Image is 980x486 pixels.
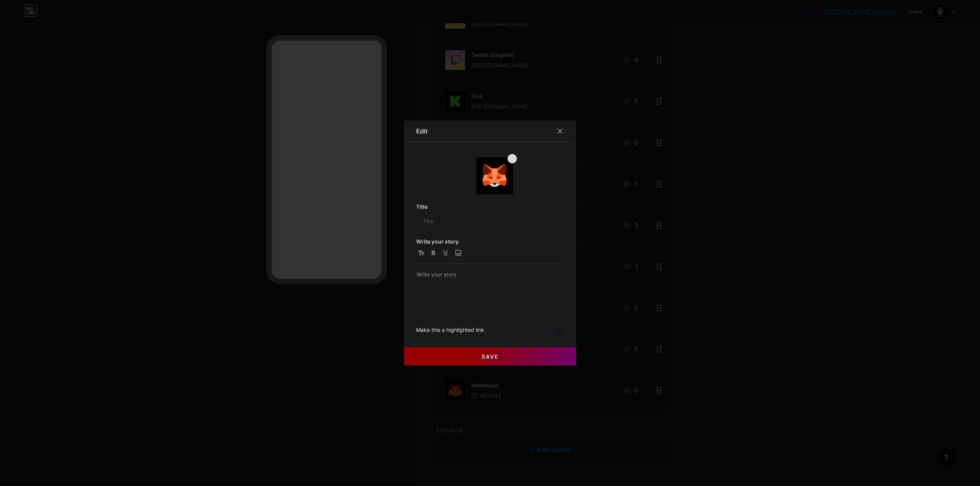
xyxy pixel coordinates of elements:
img: link_thumbnail [476,158,513,194]
span: Save [482,353,499,360]
button: Save [404,347,576,366]
h3: Title [416,203,564,210]
input: Title [416,213,563,229]
div: Edit [416,127,428,136]
div: Make this a highlighted link [416,326,484,335]
h3: Write your story [416,238,564,245]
